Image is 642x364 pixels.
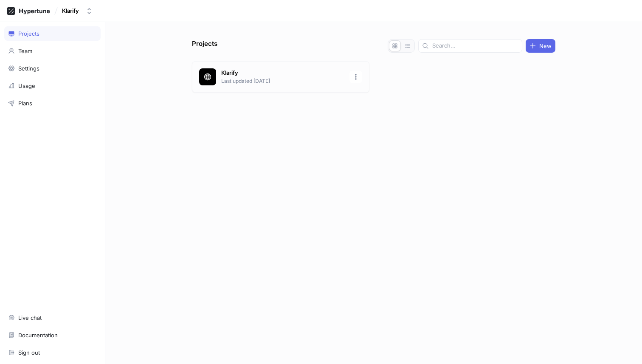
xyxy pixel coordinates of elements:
button: Klarify [59,4,96,18]
button: New [526,39,555,53]
div: Projects [18,30,39,37]
p: Last updated [DATE] [221,77,344,85]
div: Sign out [18,349,40,356]
p: Klarify [221,69,344,77]
a: Usage [4,79,101,93]
div: Klarify [62,7,79,14]
div: Settings [18,65,39,72]
div: Usage [18,82,35,89]
a: Documentation [4,328,101,342]
div: Team [18,48,32,54]
div: Live chat [18,314,42,321]
input: Search... [432,42,518,50]
a: Projects [4,26,101,41]
a: Team [4,44,101,58]
span: New [539,43,552,48]
div: Documentation [18,332,58,339]
p: Projects [192,39,217,53]
div: Plans [18,100,32,107]
a: Settings [4,61,101,76]
a: Plans [4,96,101,110]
